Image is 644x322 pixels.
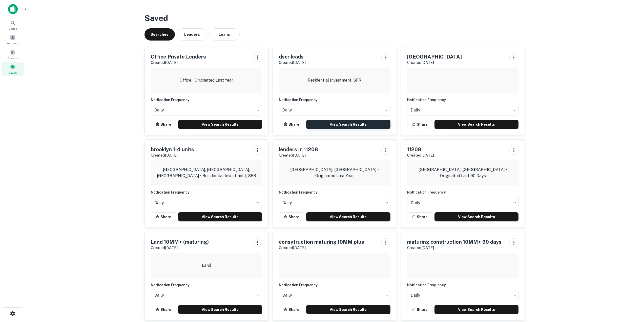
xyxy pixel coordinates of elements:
[151,238,209,246] h5: Land 10MM+ (maturing)
[9,71,17,75] span: Saved
[151,245,209,251] p: Created [DATE]
[151,305,176,314] button: Share
[407,120,432,129] button: Share
[283,167,386,179] p: [GEOGRAPHIC_DATA], [GEOGRAPHIC_DATA] • Originated Last Year
[407,245,502,251] p: Created [DATE]
[151,196,262,210] div: Without label
[279,103,390,117] div: Without label
[434,120,519,129] a: View Search Results
[407,288,519,302] div: Without label
[180,77,233,83] p: Office • Originated Last Year
[279,97,390,103] h6: Notfication Frequency
[407,152,434,158] p: Created [DATE]
[178,212,262,221] a: View Search Results
[407,212,432,221] button: Share
[151,120,176,129] button: Share
[8,4,18,14] img: capitalize-icon.png
[306,212,390,221] a: View Search Results
[434,212,519,221] a: View Search Results
[407,103,519,117] div: Without label
[279,282,390,288] h6: Notfication Frequency
[202,262,211,269] p: Land
[279,120,304,129] button: Share
[407,60,462,66] p: Created [DATE]
[407,97,519,103] h6: Notfication Frequency
[151,282,262,288] h6: Notfication Frequency
[2,33,24,46] a: Borrowers
[279,190,390,195] h6: Notfication Frequency
[2,47,24,61] a: Contacts
[144,12,525,24] h3: Saved
[279,238,364,246] h5: consytruction maturing 10MM plus
[306,305,390,314] a: View Search Results
[151,288,262,302] div: Without label
[279,196,390,210] div: Without label
[279,288,390,302] div: Without label
[155,167,258,179] p: [GEOGRAPHIC_DATA], [GEOGRAPHIC_DATA], [GEOGRAPHIC_DATA] • Residential Investment, SFR
[434,305,519,314] a: View Search Results
[279,60,306,66] p: Created [DATE]
[151,97,262,103] h6: Notfication Frequency
[144,28,175,41] button: Searches
[411,167,515,179] p: [GEOGRAPHIC_DATA], [GEOGRAPHIC_DATA] • Originated Last 90 Days
[619,281,644,306] iframe: Chat Widget
[151,53,206,61] h5: Office Private Lenders
[7,41,19,45] span: Borrowers
[407,53,462,61] h5: [GEOGRAPHIC_DATA]
[279,305,304,314] button: Share
[308,77,361,83] p: Residential Investment, SFR
[8,56,18,60] span: Contacts
[407,146,434,153] h5: 11208
[177,28,207,41] button: Lenders
[279,245,364,251] p: Created [DATE]
[151,146,194,153] h5: brooklyn 1-4 units
[151,60,206,66] p: Created [DATE]
[209,28,240,41] button: Loans
[407,190,519,195] h6: Notfication Frequency
[279,146,318,153] h5: lenders in 11208
[2,18,24,32] a: Search
[306,120,390,129] a: View Search Results
[407,196,519,210] div: Without label
[407,305,432,314] button: Share
[9,27,17,31] span: Search
[279,152,318,158] p: Created [DATE]
[178,305,262,314] a: View Search Results
[279,53,306,61] h5: dscr leads
[407,238,502,246] h5: maturing construction 10MM+ 90 days
[151,190,262,195] h6: Notfication Frequency
[151,103,262,117] div: Without label
[2,62,24,76] a: Saved
[279,212,304,221] button: Share
[407,282,519,288] h6: Notfication Frequency
[151,212,176,221] button: Share
[151,152,194,158] p: Created [DATE]
[178,120,262,129] a: View Search Results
